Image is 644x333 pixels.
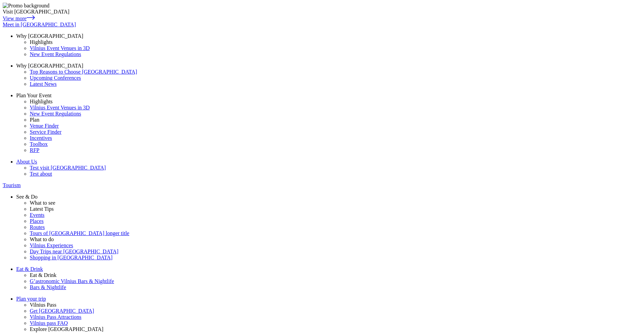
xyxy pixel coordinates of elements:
[30,141,641,147] a: Toolbox
[30,129,62,135] span: Service Finder
[30,236,54,242] span: What to do
[30,75,641,81] a: Upcoming Conferences
[16,296,641,302] a: Plan your trip
[30,105,90,110] span: Vilnius Event Venues in 3D
[30,99,53,104] span: Highlights
[30,224,641,230] a: Routes
[30,135,52,141] span: Incentives
[16,93,51,98] span: Plan Your Event
[30,314,641,320] a: Vilnius Pass Attractions
[30,302,56,308] span: Vilnius Pass
[30,242,641,249] a: Vilnius Experiences
[30,218,641,224] a: Places
[30,39,53,45] span: Highlights
[30,117,39,123] span: Plan
[30,230,129,236] span: Tours of [GEOGRAPHIC_DATA] longer title
[3,3,49,9] img: Promo background
[30,141,48,147] span: Toolbox
[16,159,641,165] a: About Us
[30,45,90,51] span: Vilnius Event Venues in 3D
[16,266,43,272] span: Eat & Drink
[30,135,641,141] a: Incentives
[3,22,641,28] a: Meet in [GEOGRAPHIC_DATA]
[30,278,114,284] span: G’astronomic Vilnius Bars & Nightlife
[30,249,641,255] a: Day Trips near [GEOGRAPHIC_DATA]
[30,308,641,314] a: Get [GEOGRAPHIC_DATA]
[16,266,641,272] a: Eat & Drink
[30,81,641,87] a: Latest News
[30,206,54,212] span: Latest Tips
[30,255,641,261] a: Shopping in [GEOGRAPHIC_DATA]
[16,296,46,302] span: Plan your trip
[16,33,83,39] span: Why [GEOGRAPHIC_DATA]
[16,63,83,69] span: Why [GEOGRAPHIC_DATA]
[16,194,38,200] span: See & Do
[30,105,641,111] a: Vilnius Event Venues in 3D
[30,224,45,230] span: Routes
[30,320,68,326] span: Vilnius pass FAQ
[30,51,81,57] span: New Event Regulations
[3,16,35,21] a: View more
[30,45,641,51] a: Vilnius Event Venues in 3D
[30,69,641,75] a: Top Reasons to Choose [GEOGRAPHIC_DATA]
[30,129,641,135] a: Service Finder
[30,284,66,290] span: Bars & Nightlife
[30,314,81,320] span: Vilnius Pass Attractions
[30,320,641,326] a: Vilnius pass FAQ
[3,9,641,15] div: Visit [GEOGRAPHIC_DATA]
[3,182,641,188] a: Tourism
[30,147,39,153] span: RFP
[30,255,113,260] span: Shopping in [GEOGRAPHIC_DATA]
[3,182,21,188] span: Tourism
[30,111,81,117] span: New Event Regulations
[16,159,37,164] span: About Us
[30,123,59,129] span: Venue Finder
[30,278,641,284] a: G’astronomic Vilnius Bars & Nightlife
[30,212,641,218] a: Events
[3,16,27,21] span: View more
[30,147,641,153] a: RFP
[30,326,103,332] span: Explore [GEOGRAPHIC_DATA]
[30,242,73,248] span: Vilnius Experiences
[30,284,641,290] a: Bars & Nightlife
[30,51,641,57] a: New Event Regulations
[30,272,56,278] span: Eat & Drink
[3,22,76,27] span: Meet in [GEOGRAPHIC_DATA]
[30,171,641,177] a: Test about
[30,165,641,171] a: Test visit [GEOGRAPHIC_DATA]
[30,249,118,254] span: Day Trips near [GEOGRAPHIC_DATA]
[30,230,641,236] a: Tours of [GEOGRAPHIC_DATA] longer title
[30,212,45,218] span: Events
[30,123,641,129] a: Venue Finder
[30,218,44,224] span: Places
[30,308,94,314] span: Get [GEOGRAPHIC_DATA]
[30,200,55,206] span: What to see
[30,111,641,117] a: New Event Regulations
